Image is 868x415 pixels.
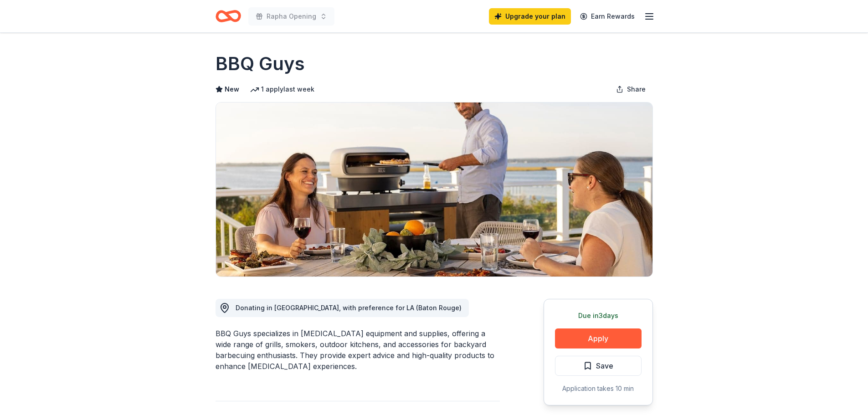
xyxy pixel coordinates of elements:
[216,5,241,27] a: Home
[555,383,642,394] div: Application takes 10 min
[225,84,239,95] span: New
[555,356,642,376] button: Save
[627,84,646,95] span: Share
[609,80,653,98] button: Share
[267,11,316,22] span: Rapha Opening
[248,7,334,26] button: Rapha Opening
[489,8,571,25] a: Upgrade your plan
[555,328,642,348] button: Apply
[575,8,640,25] a: Earn Rewards
[236,304,462,312] span: Donating in [GEOGRAPHIC_DATA], with preference for LA (Baton Rouge)
[596,360,613,372] span: Save
[216,51,305,77] h1: BBQ Guys
[250,84,314,95] div: 1 apply last week
[555,310,642,321] div: Due in 3 days
[216,328,500,372] div: BBQ Guys specializes in [MEDICAL_DATA] equipment and supplies, offering a wide range of grills, s...
[216,102,652,277] img: Image for BBQ Guys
